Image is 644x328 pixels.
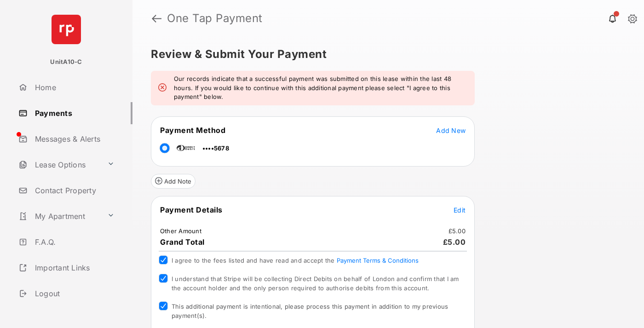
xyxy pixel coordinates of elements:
td: £5.00 [448,227,466,235]
span: I understand that Stripe will be collecting Direct Debits on behalf of London and confirm that I ... [172,275,459,292]
a: Payments [15,102,132,124]
span: Grand Total [160,237,205,247]
a: Lease Options [15,154,103,176]
strong: One Tap Payment [167,13,263,24]
em: Our records indicate that a successful payment was submitted on this lease within the last 48 hou... [174,75,467,102]
button: Add New [436,126,466,135]
span: Payment Details [160,205,223,214]
a: Important Links [15,257,118,279]
span: Edit [454,206,466,214]
span: I agree to the fees listed and have read and accept the [172,257,419,264]
span: Payment Method [160,126,225,135]
button: Edit [454,205,466,214]
h5: Review & Submit Your Payment [151,49,618,60]
a: Logout [15,282,132,305]
span: This additional payment is intentional, please process this payment in addition to my previous pa... [172,303,448,319]
a: Home [15,76,132,98]
td: Other Amount [160,227,202,235]
a: F.A.Q. [15,231,132,253]
span: Add New [436,127,466,134]
span: £5.00 [443,237,466,247]
span: ••••5678 [202,144,229,152]
p: UnitA10-C [50,58,82,67]
button: Add Note [151,174,195,189]
button: I agree to the fees listed and have read and accept the [337,257,419,264]
a: Messages & Alerts [15,128,132,150]
a: My Apartment [15,205,103,227]
img: svg+xml;base64,PHN2ZyB4bWxucz0iaHR0cDovL3d3dy53My5vcmcvMjAwMC9zdmciIHdpZHRoPSI2NCIgaGVpZ2h0PSI2NC... [52,15,81,44]
a: Contact Property [15,179,132,201]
